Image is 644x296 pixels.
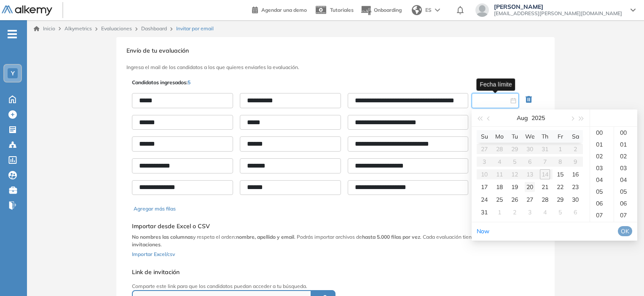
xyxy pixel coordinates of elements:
[553,130,568,143] th: Fr
[236,234,294,240] b: nombre, apellido y email
[34,25,55,32] a: Inicio
[132,234,520,248] b: límite de 10.000 invitaciones
[494,195,504,205] div: 25
[568,193,583,206] td: 2025-08-30
[553,168,568,181] td: 2025-08-15
[614,186,637,197] div: 05
[540,182,550,192] div: 21
[590,162,614,174] div: 03
[252,4,307,14] a: Agendar una demo
[568,168,583,181] td: 2025-08-16
[132,269,451,276] h5: Link de invitación
[537,130,553,143] th: Th
[64,25,92,32] span: Alkymetrics
[614,150,637,162] div: 02
[590,209,614,221] div: 07
[568,181,583,193] td: 2025-08-23
[510,207,520,217] div: 2
[590,221,614,233] div: 08
[522,193,537,206] td: 2025-08-27
[492,181,507,193] td: 2025-08-18
[188,79,191,85] span: 5
[531,109,545,126] button: 2025
[525,182,535,192] div: 20
[176,25,214,32] span: Invitar por email
[477,193,492,206] td: 2025-08-24
[507,130,522,143] th: Tu
[134,205,176,213] button: Agregar más filas
[477,206,492,219] td: 2025-08-31
[570,182,580,192] div: 23
[540,195,550,205] div: 28
[126,64,545,70] h3: Ingresa el mail de los candidatos a los que quieres enviarles la evaluación.
[362,234,420,240] b: hasta 5.000 filas por vez
[614,209,637,221] div: 07
[590,139,614,150] div: 01
[537,181,553,193] td: 2025-08-21
[522,181,537,193] td: 2025-08-20
[360,1,402,19] button: Onboarding
[522,206,537,219] td: 2025-09-03
[510,182,520,192] div: 19
[8,33,17,35] i: -
[479,195,489,205] div: 24
[555,207,565,217] div: 5
[555,169,565,179] div: 15
[553,193,568,206] td: 2025-08-29
[570,207,580,217] div: 6
[494,10,622,17] span: [EMAIL_ADDRESS][PERSON_NAME][DOMAIN_NAME]
[590,150,614,162] div: 02
[494,207,504,217] div: 1
[141,25,167,32] a: Dashboard
[126,47,545,54] h3: Envío de tu evaluación
[492,193,507,206] td: 2025-08-25
[507,181,522,193] td: 2025-08-19
[570,169,580,179] div: 16
[555,195,565,205] div: 29
[614,162,637,174] div: 03
[590,186,614,197] div: 05
[479,207,489,217] div: 31
[492,130,507,143] th: Mo
[510,195,520,205] div: 26
[590,127,614,139] div: 00
[2,5,52,16] img: Logo
[614,139,637,150] div: 01
[412,5,422,15] img: world
[568,130,583,143] th: Sa
[101,25,132,32] a: Evaluaciones
[132,79,191,86] p: Candidatos ingresados:
[614,221,637,233] div: 08
[590,197,614,209] div: 06
[590,174,614,186] div: 04
[553,206,568,219] td: 2025-09-05
[435,8,440,12] img: arrow
[492,206,507,219] td: 2025-09-01
[570,195,580,205] div: 30
[132,283,451,290] p: Comparte este link para que los candidatos puedan acceder a tu búsqueda.
[537,193,553,206] td: 2025-08-28
[477,130,492,143] th: Su
[568,206,583,219] td: 2025-09-06
[494,182,504,192] div: 18
[525,207,535,217] div: 3
[507,206,522,219] td: 2025-09-02
[477,227,489,235] a: Now
[517,109,528,126] button: Aug
[132,223,539,230] h5: Importar desde Excel o CSV
[522,130,537,143] th: We
[425,6,432,14] span: ES
[132,233,539,248] p: y respeta el orden: . Podrás importar archivos de . Cada evaluación tiene un .
[537,206,553,219] td: 2025-09-04
[614,174,637,186] div: 04
[540,207,550,217] div: 4
[618,226,632,236] button: OK
[555,182,565,192] div: 22
[132,234,193,240] b: No nombres las columnas
[374,7,402,13] span: Onboarding
[614,197,637,209] div: 06
[525,195,535,205] div: 27
[553,181,568,193] td: 2025-08-22
[476,78,515,91] div: Fecha límite
[614,127,637,139] div: 00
